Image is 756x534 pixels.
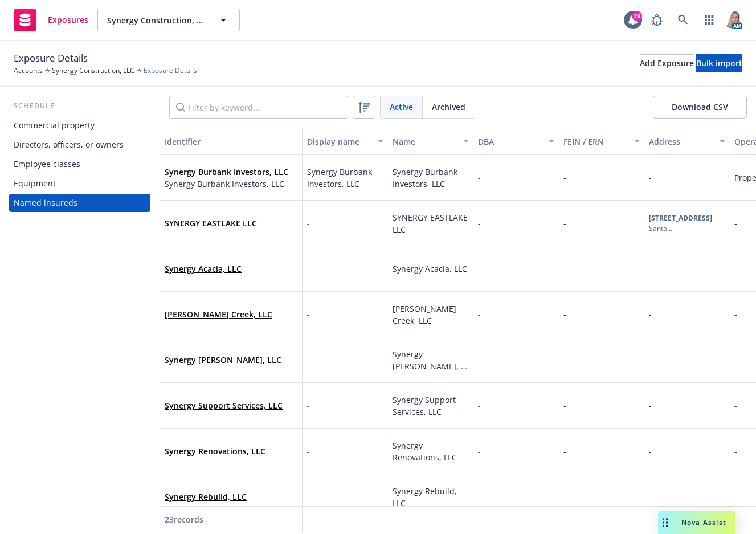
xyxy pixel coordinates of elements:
a: Named insureds [9,194,150,212]
a: Accounts [14,66,43,76]
button: Download CSV [653,96,747,119]
span: Synergy Support Services, LLC [393,394,458,417]
span: Synergy Renovations, LLC [165,445,265,457]
span: - [734,491,737,502]
span: - [649,354,652,366]
span: - [563,172,566,183]
span: Synergy Rebuild, LLC [393,486,459,508]
button: DBA [473,128,559,155]
span: Synergy Acacia, LLC [393,263,467,274]
span: Synergy [PERSON_NAME], LLC [393,349,467,384]
div: Equipment [14,174,56,193]
a: Synergy Burbank Investors, LLC [165,166,288,177]
div: Schedule [9,100,150,112]
span: - [563,263,566,274]
span: - [307,308,310,320]
div: Add Exposure [640,55,694,72]
span: SYNERGY EASTLAKE LLC [393,212,470,235]
span: Synergy Construction, LLC [107,14,206,26]
span: - [649,400,652,411]
span: - [478,263,481,274]
span: - [649,308,652,320]
a: Report a Bug [645,9,668,31]
a: Synergy [PERSON_NAME], LLC [165,354,281,365]
a: Synergy Rebuild, LLC [165,491,247,502]
span: Synergy Burbank Investors, LLC [165,166,288,178]
span: - [478,354,481,365]
span: Synergy Acacia, LLC [165,263,242,275]
div: Address [649,136,713,148]
span: Active [390,101,413,113]
span: - [307,445,310,457]
img: photo [724,11,742,29]
span: - [734,400,737,411]
a: Search [672,9,694,31]
span: - [478,446,481,456]
span: - [563,491,566,502]
span: - [563,354,566,365]
b: [STREET_ADDRESS] [649,213,712,223]
span: [PERSON_NAME] Creek, LLC [393,303,459,326]
span: - [563,446,566,456]
a: Directors, officers, or owners [9,136,150,154]
a: Commercial property [9,116,150,134]
a: Synergy Renovations, LLC [165,446,265,456]
span: - [307,491,310,503]
button: Address [644,128,730,155]
div: Directors, officers, or owners [14,136,124,154]
a: Synergy Construction, LLC [52,66,134,76]
span: - [734,354,737,365]
a: Switch app [698,9,721,31]
span: Exposure Details [144,66,197,76]
span: Synergy Burbank Investors, LLC [165,178,288,190]
span: - [649,445,652,457]
span: - [478,400,481,411]
span: - [478,491,481,502]
span: - [734,218,737,229]
span: - [478,218,481,229]
div: Display name [307,136,371,148]
a: Equipment [9,174,150,193]
span: - [307,400,310,411]
span: Exposures [48,15,88,25]
button: Nova Assist [658,511,735,534]
span: Synergy Burbank Investors, LLC [393,166,460,189]
a: Synergy Acacia, LLC [165,263,242,274]
span: - [478,309,481,320]
span: Synergy Rebuild, LLC [165,491,247,503]
div: Bulk import [696,55,742,72]
div: FEIN / ERN [563,136,627,148]
div: Employee classes [14,155,80,173]
a: [PERSON_NAME] Creek, LLC [165,309,272,320]
div: DBA [478,136,542,148]
a: Synergy Support Services, LLC [165,400,283,411]
a: SYNERGY EASTLAKE LLC [165,218,257,229]
span: Nova Assist [681,517,726,527]
span: Exposure Details [14,51,88,66]
input: Filter by keyword... [169,96,348,119]
span: - [563,218,566,229]
span: - [734,263,737,274]
button: FEIN / ERN [559,128,644,155]
span: - [307,263,310,275]
button: Synergy Construction, LLC [97,9,240,31]
span: - [649,491,652,503]
span: Synergy Renovations, LLC [393,440,457,463]
span: - [478,172,481,183]
button: Add Exposure [640,54,694,72]
span: - [734,309,737,320]
span: - [563,400,566,411]
div: Commercial property [14,116,95,134]
button: Display name [303,128,388,155]
span: Synergy Support Services, LLC [165,400,283,411]
div: Name [393,136,456,148]
span: SYNERGY EASTLAKE LLC [165,217,257,229]
div: Santa [PERSON_NAME] , CA , 95404 [649,223,725,234]
div: 29 [632,11,642,21]
a: Employee classes [9,155,150,173]
span: - [649,263,652,275]
span: [PERSON_NAME] Creek, LLC [165,308,272,320]
span: 23 records [165,514,203,525]
span: - [649,172,652,184]
button: Bulk import [696,54,742,72]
